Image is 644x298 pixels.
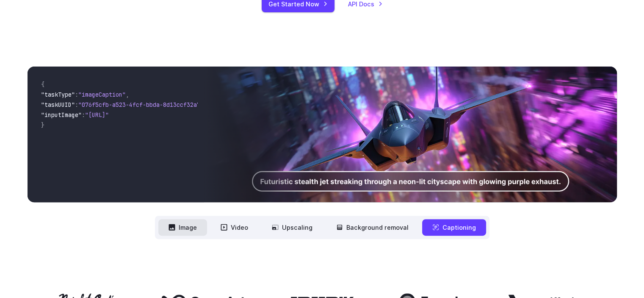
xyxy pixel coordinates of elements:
span: : [75,91,78,98]
span: "imageCaption" [78,91,126,98]
span: : [75,101,78,109]
button: Upscaling [262,219,323,236]
span: { [41,81,44,88]
span: "[URL]" [85,111,109,119]
button: Video [210,219,258,236]
button: Image [158,219,207,236]
img: Futuristic stealth jet streaking through a neon-lit cityscape with glowing purple exhaust [204,67,616,202]
span: : [82,111,85,119]
button: Background removal [326,219,419,236]
span: "taskType" [41,91,75,98]
span: } [41,121,44,129]
button: Captioning [422,219,486,236]
span: , [126,91,129,98]
span: "inputImage" [41,111,82,119]
span: "taskUUID" [41,101,75,109]
span: "076f5cfb-a523-4fcf-bbda-8d13ccf32a75" [78,101,207,109]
